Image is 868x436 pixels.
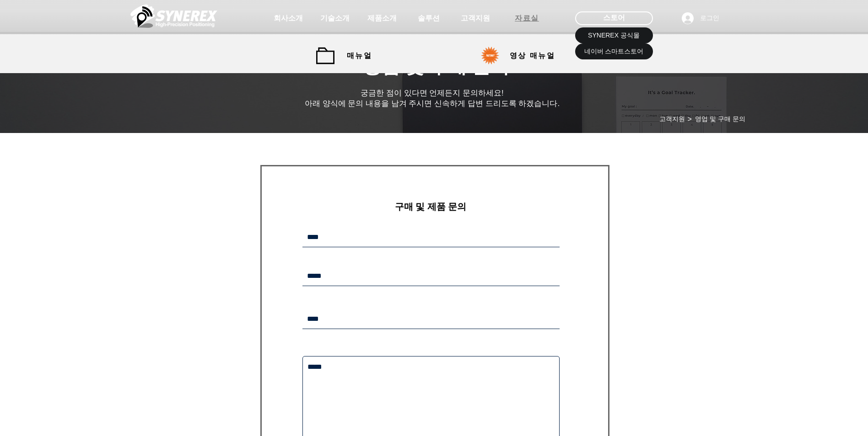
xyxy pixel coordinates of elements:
span: 제품소개 [367,14,397,23]
a: 기술소개 [312,9,358,27]
a: 매뉴얼 [316,47,380,65]
span: 솔루션 [418,14,440,23]
span: 자료실 [515,14,539,23]
div: 스토어 [575,11,653,25]
iframe: Wix Chat [763,397,868,436]
span: 영상 매뉴얼 [510,51,555,61]
button: 로그인 [675,10,726,27]
a: 자료실 [504,9,550,27]
span: 로그인 [697,14,722,23]
span: SYNEREX 공식몰 [588,31,640,40]
a: 영상 매뉴얼 [475,47,567,65]
span: 스토어 [603,13,625,23]
a: 네이버 스마트스토어 [575,43,653,59]
img: 씨너렉스_White_simbol_대지 1.png [130,2,217,30]
a: 솔루션 [406,9,452,27]
a: 제품소개 [359,9,405,27]
a: SYNEREX 공식몰 [575,27,653,43]
span: 매뉴얼 [347,51,372,61]
a: 회사소개 [265,9,311,27]
span: 기술소개 [320,14,350,23]
span: 회사소개 [274,14,303,23]
span: 네이버 스마트스토어 [584,47,644,56]
span: 고객지원 [461,14,490,23]
a: 고객지원 [453,9,498,27]
span: ​구매 및 제품 문의 [395,202,467,212]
